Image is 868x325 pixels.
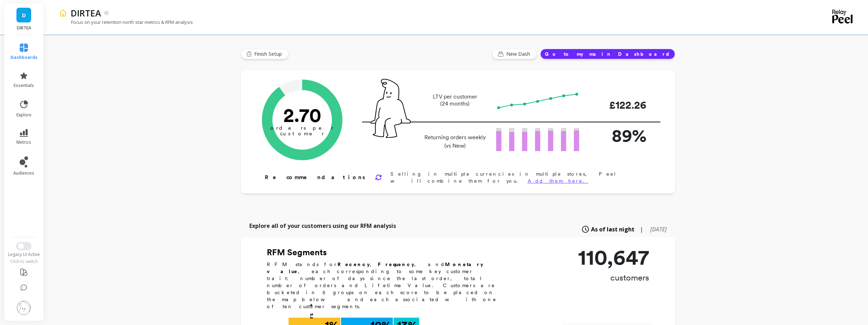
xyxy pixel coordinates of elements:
button: New Dash [492,49,537,59]
p: Focus on your retention north star metrics & RFM analysis [59,19,193,25]
button: Go to my main Dashboard [540,49,675,59]
tspan: orders per [270,125,334,131]
tspan: customer [280,130,324,137]
b: Recency [338,262,370,267]
span: metrics [16,140,31,145]
span: dashboards [11,55,37,60]
b: Frequency [378,262,414,267]
span: explore [16,112,32,118]
p: 89% [590,122,646,149]
p: 110,647 [578,247,649,268]
p: DIRTEA [71,7,101,19]
p: Recommendations [265,173,367,182]
p: Selling in multiple currencies in multiple stores, Peel will combine them for you. [390,170,653,184]
p: Explore all of your customers using our RFM analysis [249,222,396,230]
span: D [22,11,26,19]
p: £122.26 [590,97,646,113]
p: LTV per customer (24 months) [422,93,488,107]
p: customers [578,272,649,283]
span: audiences [13,170,34,176]
span: New Dash [506,50,532,57]
img: pal seatted on line [370,79,411,138]
span: | [640,225,643,233]
div: Click to switch [4,259,44,264]
text: 2.70 [283,103,321,127]
span: As of last night [591,225,634,233]
h2: RFM Segments [267,247,505,258]
a: Add them here. [528,178,589,184]
div: Legacy UI Active [4,252,44,257]
p: DIRTEA [11,25,37,31]
button: Switch to New UI [16,242,32,250]
span: [DATE] [650,225,667,233]
span: essentials [14,83,34,88]
span: Finish Setup [254,50,284,57]
img: header icon [59,9,67,17]
button: Finish Setup [241,49,289,59]
p: Returning orders weekly (vs New) [422,133,488,150]
p: RFM stands for , , and , each corresponding to some key customer trait: number of days since the ... [267,261,505,310]
img: profile picture [17,301,31,315]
